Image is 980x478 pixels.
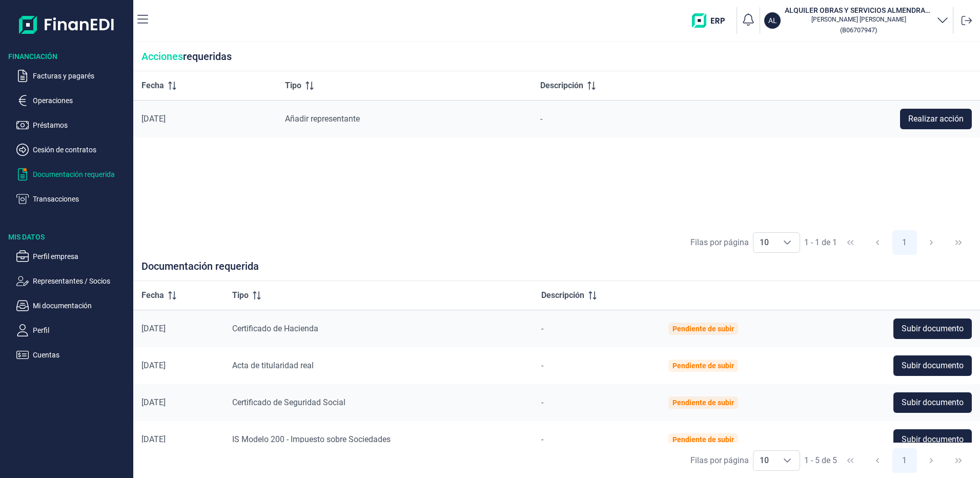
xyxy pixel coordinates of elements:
[16,70,129,82] button: Facturas y pagarés
[285,79,301,92] span: Tipo
[785,5,932,15] h3: ALQUILER OBRAS Y SERVICIOS ALMENDRALEJO SL
[141,324,216,334] div: [DATE]
[33,193,129,205] p: Transacciones
[900,109,972,129] button: Realizar acción
[865,448,890,473] button: Previous Page
[541,397,543,407] span: -
[141,361,216,371] div: [DATE]
[893,392,972,413] button: Subir documento
[141,79,164,92] span: Fecha
[840,26,877,34] small: Copiar cif
[775,233,800,252] div: Choose
[775,451,800,470] div: Choose
[541,289,584,302] span: Descripción
[16,94,129,107] button: Operaciones
[838,230,863,255] button: First Page
[16,168,129,181] button: Documentación requerida
[33,300,129,312] p: Mi documentación
[893,429,972,450] button: Subir documento
[33,94,129,107] p: Operaciones
[232,324,318,333] span: Certificado de Hacienda
[865,230,890,255] button: Previous Page
[19,8,115,41] img: Logo de aplicación
[753,451,775,470] span: 10
[133,260,980,281] div: Documentación requerida
[141,50,183,63] span: Acciones
[692,13,732,28] img: erp
[946,448,971,473] button: Last Page
[232,434,391,444] span: IS Modelo 200 - Impuesto sobre Sociedades
[232,397,345,407] span: Certificado de Seguridad Social
[892,448,917,473] button: Page 1
[540,79,583,92] span: Descripción
[753,233,775,252] span: 10
[541,434,543,444] span: -
[804,238,837,247] span: 1 - 1 de 1
[902,396,964,409] span: Subir documento
[919,230,944,255] button: Next Page
[785,15,932,24] p: [PERSON_NAME] [PERSON_NAME]
[16,250,129,263] button: Perfil empresa
[285,114,360,124] span: Añadir representante
[33,144,129,156] p: Cesión de contratos
[690,454,749,467] div: Filas por página
[141,289,164,302] span: Fecha
[902,433,964,446] span: Subir documento
[672,435,734,444] div: Pendiente de subir
[33,250,129,263] p: Perfil empresa
[768,15,777,26] p: AL
[541,324,543,333] span: -
[33,324,129,336] p: Perfil
[919,448,944,473] button: Next Page
[902,323,964,335] span: Subir documento
[16,349,129,361] button: Cuentas
[33,70,129,82] p: Facturas y pagarés
[232,289,249,302] span: Tipo
[16,193,129,205] button: Transacciones
[908,113,964,125] span: Realizar acción
[141,114,269,124] div: [DATE]
[232,361,314,370] span: Acta de titularidad real
[672,399,734,407] div: Pendiente de subir
[33,119,129,131] p: Préstamos
[33,168,129,181] p: Documentación requerida
[892,230,917,255] button: Page 1
[33,275,129,287] p: Representantes / Socios
[16,324,129,336] button: Perfil
[16,300,129,312] button: Mi documentación
[141,397,216,408] div: [DATE]
[133,42,980,71] div: requeridas
[690,236,749,249] div: Filas por página
[764,5,949,36] button: ALALQUILER OBRAS Y SERVICIOS ALMENDRALEJO SL[PERSON_NAME] [PERSON_NAME](B06707947)
[540,114,542,124] span: -
[141,434,216,445] div: [DATE]
[804,456,837,465] span: 1 - 5 de 5
[33,349,129,361] p: Cuentas
[541,361,543,370] span: -
[672,362,734,370] div: Pendiente de subir
[893,355,972,376] button: Subir documento
[16,119,129,131] button: Préstamos
[893,318,972,339] button: Subir documento
[672,325,734,333] div: Pendiente de subir
[946,230,971,255] button: Last Page
[838,448,863,473] button: First Page
[16,144,129,156] button: Cesión de contratos
[16,275,129,287] button: Representantes / Socios
[902,360,964,372] span: Subir documento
